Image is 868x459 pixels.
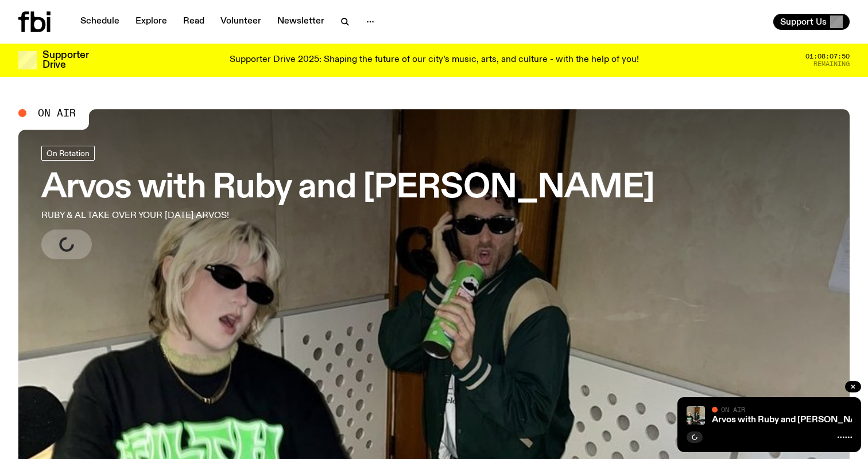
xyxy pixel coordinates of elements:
[780,17,827,27] span: Support Us
[38,108,76,118] span: On Air
[41,146,654,259] a: Arvos with Ruby and [PERSON_NAME]RUBY & AL TAKE OVER YOUR [DATE] ARVOS!
[176,14,211,30] a: Read
[46,149,90,157] span: On Rotation
[73,14,126,30] a: Schedule
[42,50,88,70] h3: Supporter Drive
[270,14,331,30] a: Newsletter
[129,14,174,30] a: Explore
[41,146,95,161] a: On Rotation
[41,172,654,204] h3: Arvos with Ruby and [PERSON_NAME]
[813,61,850,67] span: Remaining
[41,209,335,223] p: RUBY & AL TAKE OVER YOUR [DATE] ARVOS!
[773,14,850,30] button: Support Us
[721,406,745,413] span: On Air
[687,406,705,425] img: Ruby wears a Collarbones t shirt and pretends to play the DJ decks, Al sings into a pringles can....
[805,53,850,60] span: 01:08:07:50
[214,14,268,30] a: Volunteer
[230,55,639,65] p: Supporter Drive 2025: Shaping the future of our city’s music, arts, and culture - with the help o...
